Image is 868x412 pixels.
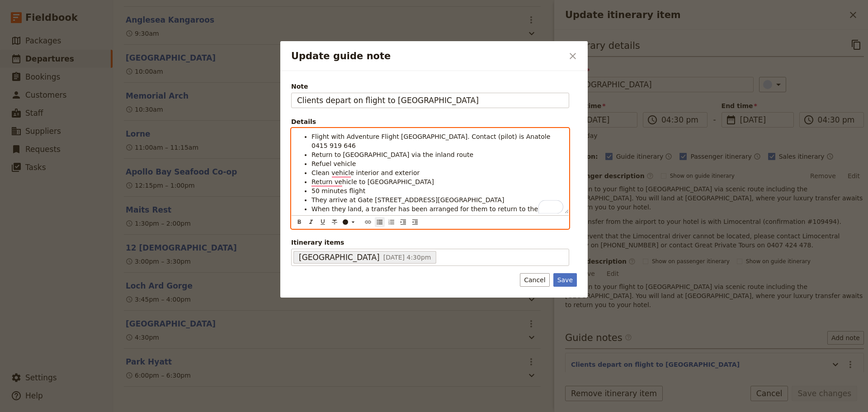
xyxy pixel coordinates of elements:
[291,49,563,63] h2: Update guide note
[306,217,316,227] button: Format italic
[318,217,328,227] button: Format underline
[292,128,569,213] div: To enrich screen reader interactions, please activate Accessibility in Grammarly extension settings
[311,178,434,185] span: Return vehicle to [GEOGRAPHIC_DATA]
[291,238,569,247] span: Itinerary items
[383,254,431,261] span: [DATE] 4:30pm
[291,82,569,91] span: Note
[311,205,562,213] span: When they land, a transfer has been arranged for them to return to their hotel.
[340,217,359,227] button: ​
[342,218,360,226] div: ​
[398,217,408,227] button: Increase indent
[291,93,569,108] input: Note
[330,217,340,227] button: Format strikethrough
[565,48,580,64] button: Close dialog
[294,217,304,227] button: Format bold
[311,169,420,176] span: Clean vehicle interior and exterior
[291,117,569,126] div: Details
[410,217,420,227] button: Decrease indent
[520,273,549,287] button: Cancel
[311,133,552,149] span: Flight with Adventure Flight [GEOGRAPHIC_DATA]. Contact (pilot) is Anatole 0415 919 646
[375,217,385,227] button: Bulleted list
[311,151,473,158] span: Return to [GEOGRAPHIC_DATA] via the inland route
[311,160,356,167] span: Refuel vehicle
[299,252,380,263] span: [GEOGRAPHIC_DATA]
[363,217,373,227] button: Insert link
[387,217,396,227] button: Numbered list
[553,273,577,287] button: Save
[311,187,365,194] span: 50 minutes flight
[311,196,504,204] span: They arrive at Gate [STREET_ADDRESS][GEOGRAPHIC_DATA]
